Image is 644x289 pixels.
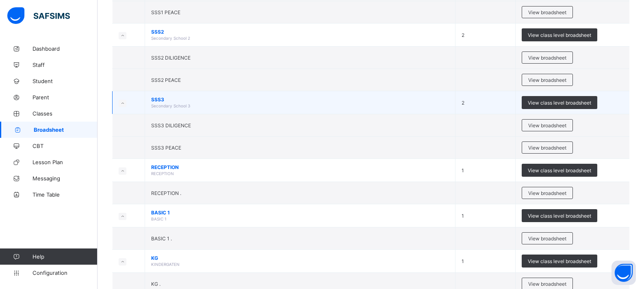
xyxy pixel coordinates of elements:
[33,253,97,260] span: Help
[33,143,98,149] span: CBT
[522,51,573,58] a: View broadsheet
[151,190,181,196] span: RECEPTION .
[528,167,591,173] span: View class level broadsheet
[528,9,566,15] span: View broadsheet
[522,209,597,215] a: View class level broadsheet
[151,210,449,216] span: BASIC 1
[462,167,464,173] span: 1
[528,258,591,264] span: View class level broadsheet
[528,55,566,61] span: View broadsheet
[462,258,464,264] span: 1
[522,6,573,12] a: View broadsheet
[151,255,449,261] span: KG
[522,119,573,125] a: View broadsheet
[151,55,191,61] span: SSS2 DILIGENCE
[151,96,449,103] span: SSS3
[33,62,98,68] span: Staff
[33,270,97,276] span: Configuration
[151,235,172,242] span: BASIC 1 .
[528,235,566,242] span: View broadsheet
[151,29,449,35] span: SSS2
[151,145,181,151] span: SSS3 PEACE
[7,7,70,24] img: safsims
[522,141,573,148] a: View broadsheet
[33,159,98,165] span: Lesson Plan
[151,103,190,108] span: Secondary School 3
[33,175,98,182] span: Messaging
[522,278,573,284] a: View broadsheet
[528,122,566,128] span: View broadsheet
[151,122,191,128] span: SSS3 DILIGENCE
[528,281,566,287] span: View broadsheet
[522,74,573,80] a: View broadsheet
[33,45,98,52] span: Dashboard
[151,262,180,267] span: KINDERGATEN
[522,232,573,238] a: View broadsheet
[522,96,597,102] a: View class level broadsheet
[522,28,597,34] a: View class level broadsheet
[528,77,566,83] span: View broadsheet
[33,110,98,117] span: Classes
[33,78,98,84] span: Student
[34,126,98,133] span: Broadsheet
[151,77,181,83] span: SSS2 PEACE
[151,164,449,170] span: RECEPTION
[528,213,591,219] span: View class level broadsheet
[522,255,597,261] a: View class level broadsheet
[151,171,174,176] span: RECEPTION
[528,190,566,196] span: View broadsheet
[33,94,98,101] span: Parent
[522,187,573,193] a: View broadsheet
[462,100,464,106] span: 2
[151,216,167,221] span: BASIC 1
[151,281,160,287] span: KG .
[33,191,98,198] span: Time Table
[528,32,591,38] span: View class level broadsheet
[522,164,597,170] a: View class level broadsheet
[528,145,566,151] span: View broadsheet
[611,261,636,285] button: Open asap
[151,36,190,41] span: Secondary School 2
[462,32,464,38] span: 2
[151,9,180,15] span: SSS1 PEACE
[462,213,464,219] span: 1
[528,100,591,106] span: View class level broadsheet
